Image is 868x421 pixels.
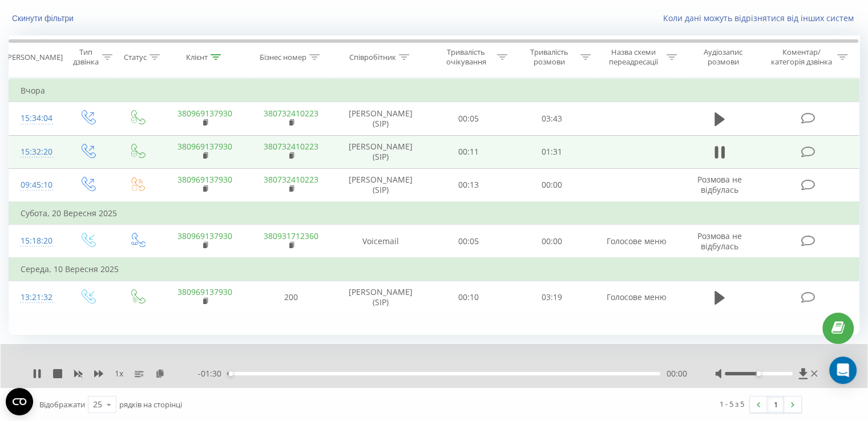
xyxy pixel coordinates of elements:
[93,399,102,410] div: 25
[510,281,593,314] td: 03:19
[9,13,79,23] button: Скинути фільтри
[427,168,510,202] td: 00:13
[9,258,859,281] td: Середа, 10 Вересня 2025
[6,388,33,415] button: Open CMP widget
[663,13,859,23] a: Коли дані можуть відрізнятися вiд інших систем
[510,102,593,135] td: 03:43
[334,168,427,202] td: [PERSON_NAME] (SIP)
[427,102,510,135] td: 00:05
[177,286,232,297] a: 380969137930
[427,225,510,258] td: 00:05
[427,281,510,314] td: 00:10
[248,281,334,314] td: 200
[767,396,784,412] a: 1
[768,47,834,67] div: Коментар/категорія дзвінка
[438,47,495,67] div: Тривалість очікування
[510,225,593,258] td: 00:00
[177,141,232,152] a: 380969137930
[427,135,510,168] td: 00:11
[666,368,687,379] span: 00:00
[593,281,679,314] td: Голосове меню
[756,371,761,376] div: Accessibility label
[829,357,857,384] div: Open Intercom Messenger
[9,79,859,102] td: Вчора
[264,174,318,185] a: 380732410223
[186,52,208,62] div: Клієнт
[264,108,318,119] a: 380732410223
[39,399,85,410] span: Відображати
[115,368,123,379] span: 1 x
[510,168,593,202] td: 00:00
[21,230,51,252] div: 15:18:20
[697,174,742,195] span: Розмова не відбулась
[349,52,396,62] div: Співробітник
[21,174,51,196] div: 09:45:10
[520,47,578,67] div: Тривалість розмови
[21,107,51,129] div: 15:34:04
[198,368,227,379] span: - 01:30
[593,225,679,258] td: Голосове меню
[228,371,233,376] div: Accessibility label
[720,398,744,410] div: 1 - 5 з 5
[124,52,147,62] div: Статус
[604,47,664,67] div: Назва схеми переадресації
[9,202,859,225] td: Субота, 20 Вересня 2025
[21,141,51,163] div: 15:32:20
[5,52,63,62] div: [PERSON_NAME]
[264,230,318,241] a: 380931712360
[119,399,182,410] span: рядків на сторінці
[334,102,427,135] td: [PERSON_NAME] (SIP)
[21,286,51,309] div: 13:21:32
[177,230,232,241] a: 380969137930
[72,47,99,67] div: Тип дзвінка
[334,225,427,258] td: Voicemail
[260,52,306,62] div: Бізнес номер
[510,135,593,168] td: 01:31
[177,108,232,119] a: 380969137930
[690,47,757,67] div: Аудіозапис розмови
[177,174,232,185] a: 380969137930
[264,141,318,152] a: 380732410223
[334,281,427,314] td: [PERSON_NAME] (SIP)
[697,230,742,252] span: Розмова не відбулась
[334,135,427,168] td: [PERSON_NAME] (SIP)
